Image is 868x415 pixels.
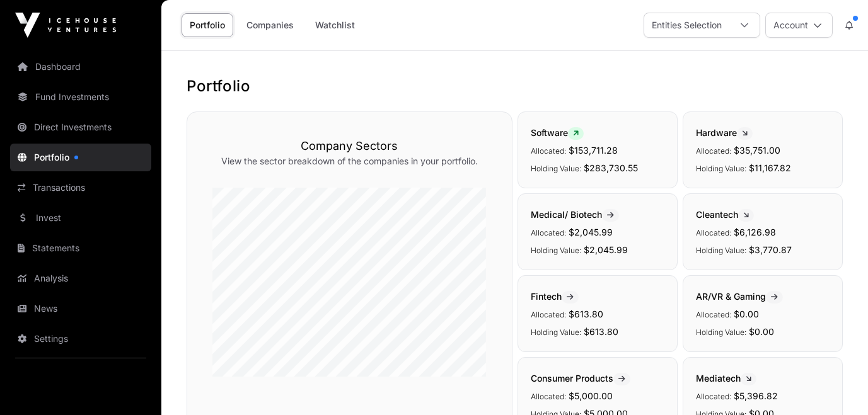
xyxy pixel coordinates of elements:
span: $0.00 [749,326,774,337]
span: $613.80 [584,326,618,337]
span: Holding Value: [531,327,581,337]
span: Fintech [531,291,579,302]
span: $2,045.99 [569,227,613,237]
span: Allocated: [531,310,566,319]
span: Allocated: [696,310,731,319]
h1: Portfolio [187,76,843,96]
span: $6,126.98 [734,227,776,237]
span: Holding Value: [531,164,581,173]
a: Invest [10,204,151,232]
a: Watchlist [307,13,363,37]
a: Portfolio [182,13,233,37]
span: $153,711.28 [569,145,618,156]
span: $35,751.00 [734,145,780,156]
a: Analysis [10,264,151,292]
span: Hardware [696,127,753,138]
a: Transactions [10,174,151,202]
span: Allocated: [696,228,731,237]
span: Allocated: [531,228,566,237]
span: $3,770.87 [749,244,792,255]
button: Account [765,13,833,38]
a: Companies [238,13,302,37]
p: View the sector breakdown of the companies in your portfolio. [212,155,487,168]
div: Entities Selection [644,13,729,37]
iframe: Chat Widget [805,355,868,415]
span: Holding Value: [696,327,746,337]
a: News [10,295,151,322]
span: Allocated: [531,146,566,156]
span: $5,000.00 [569,390,613,401]
span: Mediatech [696,373,756,384]
span: Cleantech [696,209,754,220]
h3: Company Sectors [212,137,487,155]
span: $11,167.82 [749,162,791,173]
img: Icehouse Ventures Logo [15,13,116,38]
span: Allocated: [531,392,566,401]
span: $613.80 [569,309,603,319]
span: Holding Value: [531,246,581,255]
span: Holding Value: [696,164,746,173]
a: Fund Investments [10,83,151,111]
span: Holding Value: [696,246,746,255]
span: AR/VR & Gaming [696,291,783,302]
a: Direct Investments [10,113,151,141]
span: $5,396.82 [734,390,778,401]
span: Consumer Products [531,373,630,384]
span: Medical/ Biotech [531,209,619,220]
a: Dashboard [10,53,151,81]
span: $0.00 [734,309,759,319]
span: Software [531,127,584,138]
span: Allocated: [696,392,731,401]
a: Settings [10,325,151,353]
span: Allocated: [696,146,731,156]
span: $2,045.99 [584,244,628,255]
a: Portfolio [10,144,151,171]
a: Statements [10,234,151,262]
span: $283,730.55 [584,162,638,173]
